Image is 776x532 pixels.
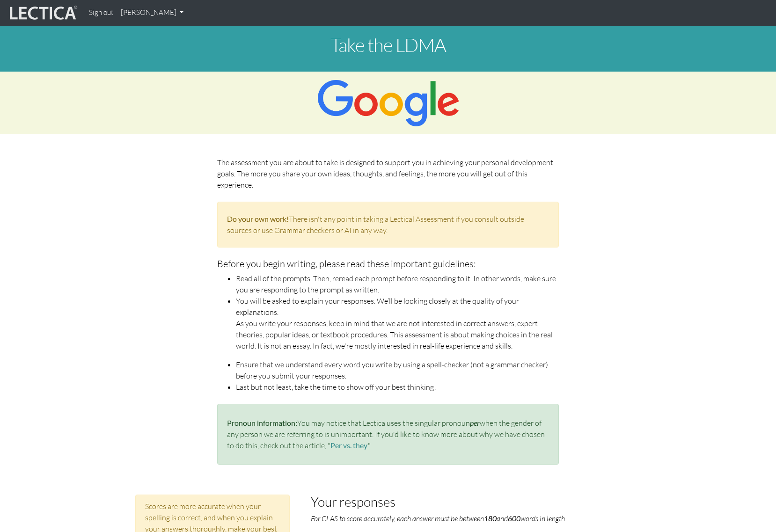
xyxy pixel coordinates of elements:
em: For CLAS to score accurately, each answer must be between and words in length. [311,514,566,523]
p: As you write your responses, keep in mind that we are not interested in correct answers, expert t... [236,318,559,351]
li: Ensure that we understand every word you write by using a spell-checker (not a grammar checker) b... [236,359,559,381]
img: Google Logo [316,79,460,127]
p: You may notice that Lectica uses the singular pronoun when the gender of any person we are referr... [227,417,549,451]
b: 180 [484,514,497,523]
h3: Your responses [311,495,620,509]
li: Last but not least, take the time to show off your best thinking! [236,381,559,393]
i: per [470,418,480,427]
a: [PERSON_NAME] [117,4,187,22]
a: Per vs. they [330,441,367,450]
p: The assessment you are about to take is designed to support you in achieving your personal develo... [217,157,559,190]
img: lecticalive [7,4,78,22]
b: 600 [508,514,520,523]
li: You will be asked to explain your responses. We’ll be looking closely at the quality of your expl... [236,295,559,318]
strong: Pronoun information: [227,418,297,427]
strong: Do your own work! [227,214,289,223]
h1: Take the LDMA [128,35,648,55]
a: Sign out [85,4,117,22]
h5: Before you begin writing, please read these important guidelines: [217,259,559,269]
li: Read all of the prompts. Then, reread each prompt before responding to it. In other words, make s... [236,273,559,295]
div: There isn't any point in taking a Lectical Assessment if you consult outside sources or use Gramm... [217,202,559,248]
